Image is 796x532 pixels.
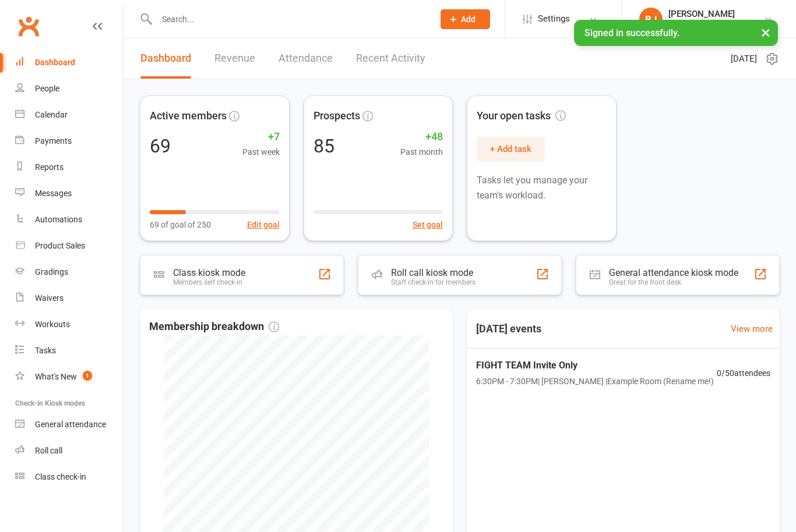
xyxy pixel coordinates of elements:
span: 0 / 50 attendees [717,367,770,380]
span: Settings [538,6,570,32]
a: General attendance kiosk mode [15,412,123,438]
span: Signed in successfully. [584,27,679,38]
p: Tasks let you manage your team's workload. [477,173,607,203]
div: Payments [35,136,72,146]
div: Staff check-in for members [391,278,476,286]
a: Clubworx [14,12,43,41]
button: Set goal [413,218,443,231]
a: Dashboard [15,49,123,76]
span: 69 of goal of 250 [150,218,211,231]
div: General attendance [35,420,106,429]
div: 69 [150,137,171,155]
div: Class kiosk mode [173,267,245,278]
a: Payments [15,128,123,154]
span: +48 [400,129,443,146]
a: Attendance [279,38,333,79]
div: 85 [314,137,334,155]
div: Gradings [35,267,68,276]
a: Roll call [15,438,123,464]
a: Workouts [15,311,123,338]
a: Recent Activity [356,38,425,79]
div: Roll call kiosk mode [391,267,476,278]
span: [DATE] [731,52,757,66]
a: Calendar [15,102,123,128]
div: Calendar [35,110,68,119]
span: Your open tasks [477,108,566,125]
div: Great for the front desk [609,278,738,286]
span: FIGHT TEAM Invite Only [476,358,714,373]
button: Edit goal [247,218,280,231]
button: × [755,20,776,45]
a: Revenue [214,38,255,79]
span: Past month [400,146,443,158]
div: Product Sales [35,241,85,250]
div: Members self check-in [173,278,245,286]
div: Tasks [35,346,56,355]
a: What's New1 [15,364,123,390]
div: General attendance kiosk mode [609,267,738,278]
a: People [15,76,123,102]
a: Automations [15,207,123,233]
div: [PERSON_NAME] [668,9,736,19]
button: + Add task [477,137,545,161]
div: Dashboard [35,58,75,67]
div: Reports [35,162,64,172]
div: BJ [639,8,663,31]
a: Product Sales [15,233,123,259]
div: Messages [35,189,72,198]
span: Prospects [314,108,360,125]
a: Dashboard [140,38,191,79]
span: Membership breakdown [149,318,279,335]
a: Tasks [15,338,123,364]
a: Messages [15,180,123,207]
span: 6:30PM - 7:30PM | [PERSON_NAME] | Example Room (Rename me!) [476,375,714,388]
button: Add [441,9,490,29]
span: Past week [242,146,280,158]
input: Search... [153,11,425,27]
a: View more [731,322,773,336]
a: Gradings [15,259,123,285]
span: Active members [150,108,227,125]
span: Add [461,15,476,24]
div: People [35,84,59,93]
div: Waivers [35,293,64,303]
a: Reports [15,154,123,180]
div: NQ Fight Academy [668,19,736,30]
div: What's New [35,372,77,381]
span: +7 [242,129,280,146]
div: Roll call [35,446,62,455]
div: Class check-in [35,472,86,481]
div: Automations [35,215,82,224]
span: 1 [83,371,92,381]
div: Workouts [35,320,70,329]
a: Waivers [15,285,123,311]
h3: [DATE] events [467,318,551,339]
a: Class kiosk mode [15,464,123,490]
